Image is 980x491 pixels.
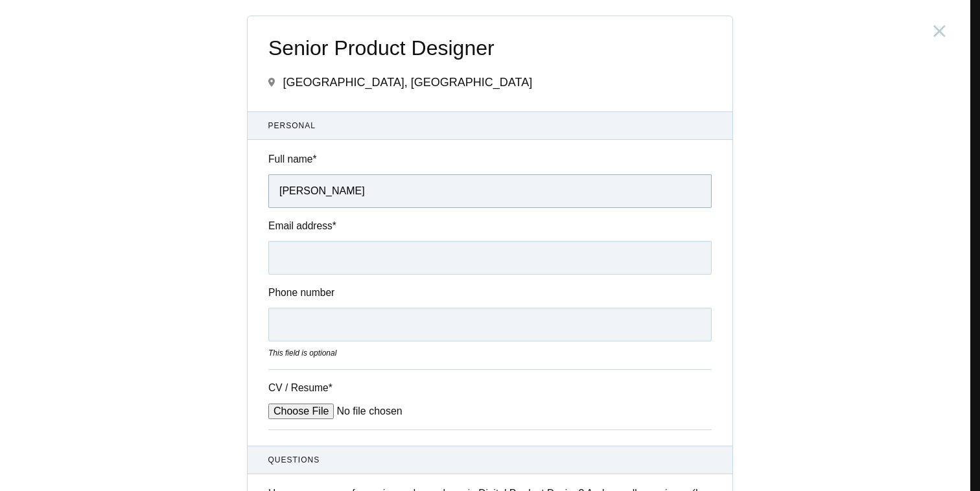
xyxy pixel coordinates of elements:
label: Phone number [268,285,712,300]
label: CV / Resume [268,380,366,395]
div: This field is optional [268,347,712,359]
label: Email address [268,218,712,233]
span: Senior Product Designer [268,37,712,60]
label: Full name [268,152,712,166]
span: Questions [268,454,712,466]
span: Personal [268,120,712,131]
span: [GEOGRAPHIC_DATA], [GEOGRAPHIC_DATA] [283,76,532,89]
